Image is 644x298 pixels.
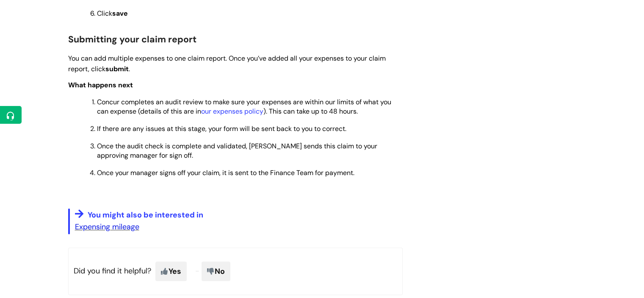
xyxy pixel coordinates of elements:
[202,262,230,281] span: No
[68,54,386,73] span: You can add multiple expenses to one claim report. Once you’ve added all your expenses to your cl...
[97,97,391,116] span: Concur completes an audit review to make sure your expenses are within our limits of what you can...
[75,222,139,232] a: Expensing mileage
[97,124,346,133] span: If there are any issues at this stage, your form will be sent back to you to correct.
[105,64,129,73] strong: submit
[68,81,133,89] span: What happens next
[97,142,377,160] span: Once the audit check is complete and validated, [PERSON_NAME] sends this claim to your approving ...
[97,9,128,18] span: Click
[155,262,187,281] span: Yes
[68,248,403,295] p: Did you find it helpful?
[88,210,203,220] span: You might also be interested in
[68,33,196,45] span: Submitting your claim report
[201,107,263,116] a: our expenses policy
[112,9,128,18] strong: save
[97,168,354,177] span: Once your manager signs off your claim, it is sent to the Finance Team for payment.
